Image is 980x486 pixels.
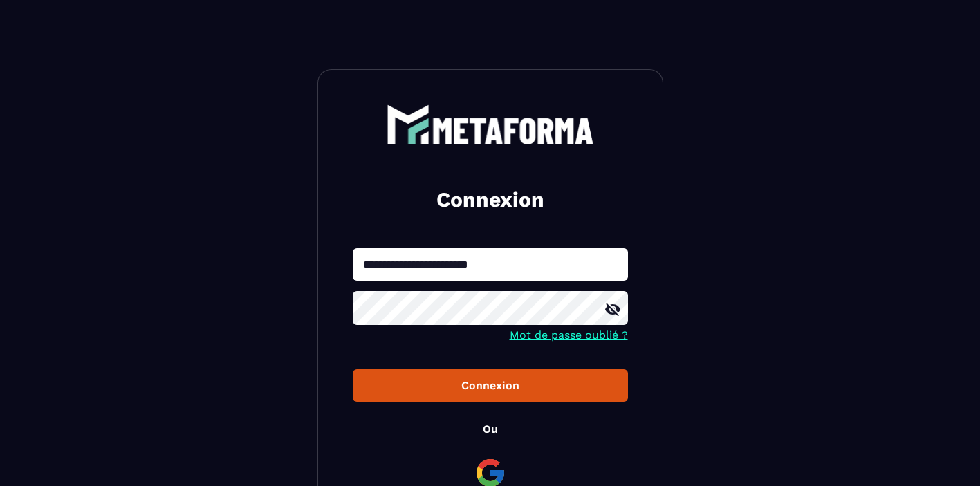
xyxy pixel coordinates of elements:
[510,328,628,342] a: Mot de passe oublié ?
[353,104,628,144] a: logo
[369,186,611,214] h2: Connexion
[483,422,498,436] p: Ou
[353,369,628,402] button: Connexion
[364,379,617,392] div: Connexion
[387,104,594,144] img: logo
